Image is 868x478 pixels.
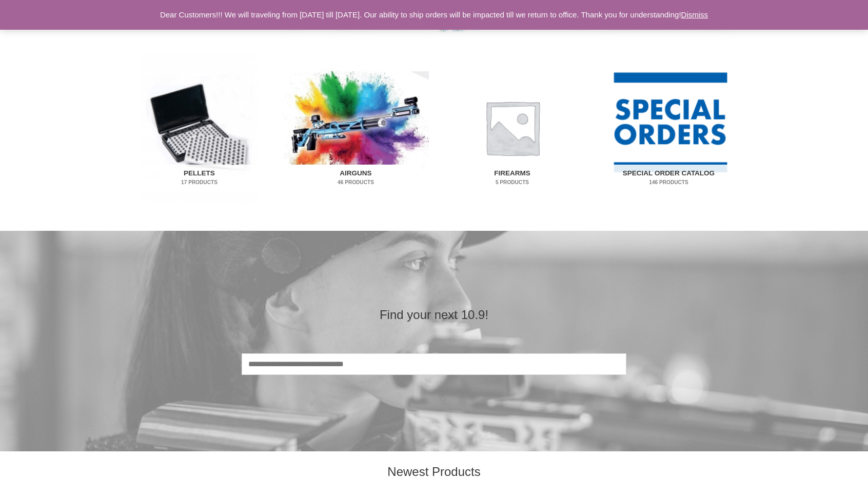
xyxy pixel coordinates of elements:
img: Pellets [126,51,272,204]
a: Visit product category Firearms [439,51,585,204]
mark: 146 Products [603,178,735,186]
h2: Special Order Catalog [603,165,735,191]
mark: 46 Products [290,178,422,186]
a: Visit product category Special Order Catalog [596,51,742,204]
img: Special Order Catalog [596,51,742,204]
h2: Pellets [133,165,266,191]
img: Airguns [283,51,429,204]
mark: 5 Products [446,178,579,186]
a: Dismiss [681,10,708,19]
a: Visit product category Pellets [126,51,272,204]
a: Visit product category Airguns [283,51,429,204]
h2: Airguns [290,165,422,191]
h2: Firearms [446,165,579,191]
h2: Find your next 10.9! [242,307,626,323]
img: Firearms [439,51,585,204]
mark: 17 Products [133,178,266,186]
